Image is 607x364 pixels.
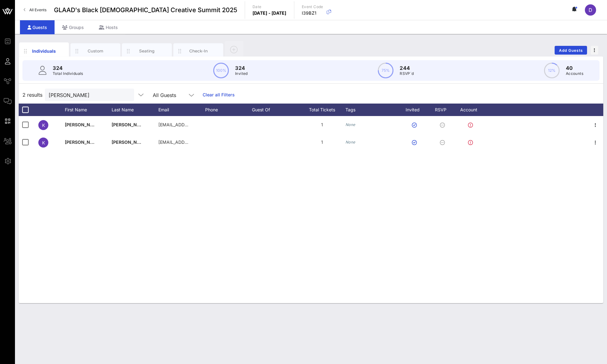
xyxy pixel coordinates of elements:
[589,7,592,13] span: D
[20,20,55,34] div: Guests
[585,4,596,16] div: D
[54,5,237,15] span: GLAAD's Black [DEMOGRAPHIC_DATA] Creative Summit 2025
[299,116,345,133] div: 1
[566,70,583,77] p: Accounts
[112,122,148,127] span: [PERSON_NAME]
[42,123,45,128] span: K
[91,20,125,34] div: Hosts
[345,140,355,144] i: None
[253,4,287,10] p: Date
[555,46,587,55] button: Add Guests
[112,139,148,145] span: [PERSON_NAME]
[53,70,83,77] p: Total Individuals
[299,104,345,116] div: Total Tickets
[158,122,234,127] span: [EMAIL_ADDRESS][DOMAIN_NAME]
[20,5,50,15] a: All Events
[345,122,355,127] i: None
[158,139,234,145] span: [EMAIL_ADDRESS][DOMAIN_NAME]
[153,92,176,98] div: All Guests
[65,139,102,145] span: [PERSON_NAME]
[252,104,299,116] div: Guest Of
[30,48,58,54] div: Individuals
[345,104,398,116] div: Tags
[559,48,583,53] span: Add Guests
[65,122,102,127] span: [PERSON_NAME]
[299,133,345,151] div: 1
[253,10,287,16] p: [DATE] - [DATE]
[149,89,199,101] div: All Guests
[29,7,46,12] span: All Events
[302,4,323,10] p: Event Code
[400,70,414,77] p: RSVP`d
[82,48,109,54] div: Custom
[203,91,235,98] a: Clear all Filters
[185,48,212,54] div: Check-In
[235,64,248,72] p: 324
[65,104,112,116] div: First Name
[158,104,205,116] div: Email
[112,104,158,116] div: Last Name
[55,20,91,34] div: Groups
[302,10,323,16] p: I39BZ1
[205,104,252,116] div: Phone
[235,70,248,77] p: Invited
[22,91,42,99] span: 2 results
[400,64,414,72] p: 244
[133,48,161,54] div: Seating
[53,64,83,72] p: 324
[433,104,455,116] div: RSVP
[455,104,489,116] div: Account
[566,64,583,72] p: 40
[398,104,433,116] div: Invited
[42,140,45,145] span: K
